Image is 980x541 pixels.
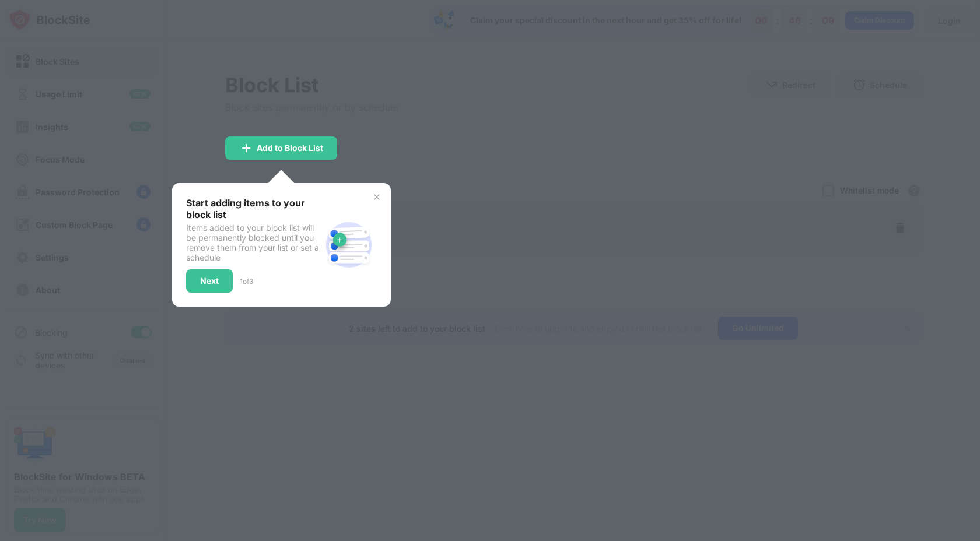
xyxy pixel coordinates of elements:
div: Start adding items to your block list [186,197,321,220]
div: 1 of 3 [240,277,253,286]
div: Add to Block List [257,143,323,153]
img: block-site.svg [321,217,377,273]
img: x-button.svg [372,192,381,202]
div: Items added to your block list will be permanently blocked until you remove them from your list o... [186,223,321,262]
div: Next [200,276,219,286]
